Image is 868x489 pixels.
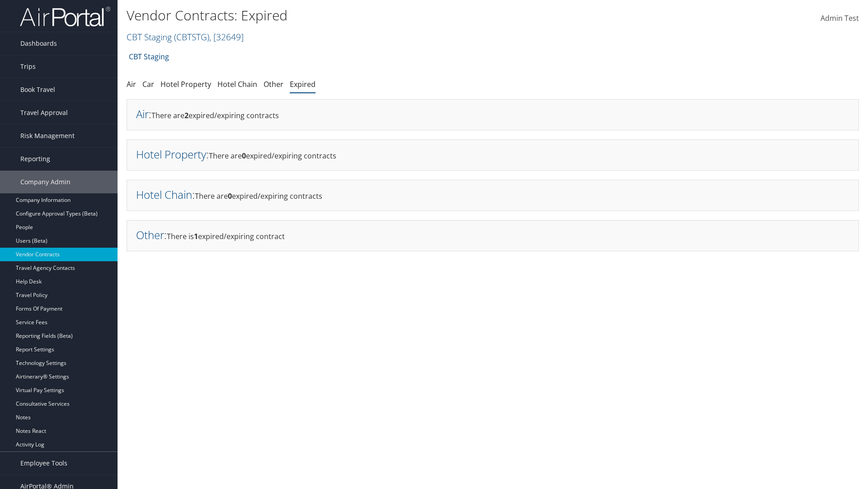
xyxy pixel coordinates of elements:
[136,106,149,121] a: Air
[20,125,75,147] span: Risk Management
[209,31,244,43] span: , [ 32649 ]
[228,191,232,201] strong: 0
[264,79,283,89] a: Other
[127,79,136,89] a: Air
[174,31,209,43] span: ( CBTSTG )
[136,147,209,162] h2: :
[290,79,316,89] a: Expired
[20,452,67,475] span: Employee Tools
[136,106,151,121] h2: :
[20,148,50,170] span: Reporting
[129,48,169,66] a: CBT Staging
[136,147,206,162] a: Hotel Property
[136,187,192,202] a: Hotel Chain
[20,101,68,124] span: Travel Approval
[20,78,55,101] span: Book Travel
[242,151,246,161] strong: 0
[20,32,57,55] span: Dashboards
[142,79,154,89] a: Car
[184,110,189,120] strong: 2
[127,6,615,25] h1: Vendor Contracts: Expired
[821,5,859,33] a: Admin Test
[136,227,167,242] h2: :
[20,171,71,193] span: Company Admin
[160,79,211,89] a: Hotel Property
[127,139,859,171] div: There are expired/expiring contracts
[821,13,859,23] span: Admin Test
[127,220,859,251] div: There is expired/expiring contract
[127,31,244,43] a: CBT Staging
[194,231,198,241] strong: 1
[127,180,859,211] div: There are expired/expiring contracts
[136,227,164,242] a: Other
[217,79,257,89] a: Hotel Chain
[20,6,110,27] img: airportal-logo.png
[127,99,859,130] div: There are expired/expiring contracts
[136,187,195,202] h2: :
[20,55,36,78] span: Trips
